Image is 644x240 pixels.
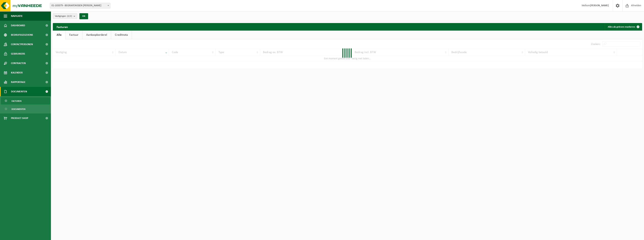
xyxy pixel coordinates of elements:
a: Creditnota [111,31,132,39]
span: Rapportage [11,77,25,87]
button: Alles als gelezen markeren [605,23,642,31]
span: Documenten [12,106,25,113]
span: Facturen [12,97,22,105]
a: Documenten [1,105,50,113]
span: Bedrijfsgegevens [11,30,33,40]
span: Navigatie [11,11,23,21]
span: 01-103379 - BEGRAFENISSEN DEMAN - LAUWE [50,3,110,8]
span: Contracten [11,59,26,68]
strong: [PERSON_NAME] [590,4,609,7]
span: Gebruikers [11,49,25,59]
button: Vestigingen(2/2) [53,13,77,19]
a: Facturen [1,97,50,104]
span: Dashboard [11,21,25,30]
span: Vestigingen [55,13,72,19]
span: Contactpersonen [11,40,33,49]
button: OK [79,13,88,19]
span: Kalender [11,68,23,77]
span: Product Shop [11,113,28,123]
a: Aankoopborderel [82,31,111,39]
span: 01-103379 - BEGRAFENISSEN DEMAN - LAUWE [50,3,110,8]
a: Alle [53,31,65,39]
span: Documenten [11,87,27,96]
a: Factuur [65,31,82,39]
h2: Facturen [53,23,72,30]
count: (2/2) [67,15,72,17]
